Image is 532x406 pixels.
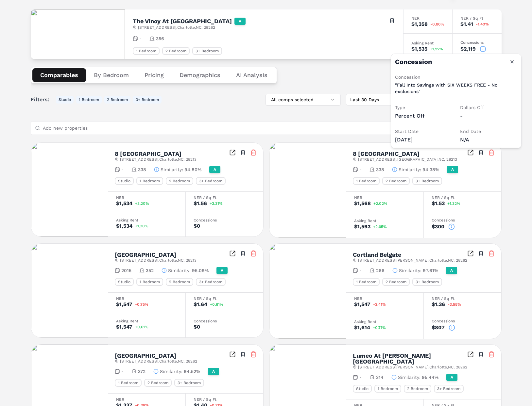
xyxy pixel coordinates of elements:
h2: Cortland Belgate [353,252,401,258]
h2: Lumeo At [PERSON_NAME][GEOGRAPHIC_DATA] [353,353,467,365]
div: $1.53 [432,201,445,206]
button: Demographics [172,68,228,82]
div: 2 Bedroom [404,385,431,393]
div: $1,593 [354,224,370,229]
a: Inspect Comparables [229,250,236,257]
div: $1.36 [432,302,445,307]
span: -1.40% [476,22,489,26]
span: -0.80% [430,22,444,26]
div: - [460,112,517,120]
span: [STREET_ADDRESS] , Charlotte , NC , 28213 [120,157,197,162]
span: Similarity : [399,166,421,173]
h2: [GEOGRAPHIC_DATA] [115,353,176,359]
div: $300 [432,224,444,229]
div: NER [116,297,178,300]
span: +1.30% [135,224,148,228]
span: - [121,166,124,173]
div: 2 Bedroom [382,278,410,286]
div: $807 [432,325,445,330]
div: NER / Sq Ft [194,398,255,401]
a: Inspect Comparables [229,149,236,156]
div: 3+ Bedroom [174,379,204,387]
div: A [209,166,220,173]
div: 3+ Bedroom [412,278,442,286]
span: +2.65% [373,225,387,229]
div: $0 [194,223,200,229]
input: Add new properties [43,122,430,135]
div: 2 Bedroom [162,47,190,55]
span: 372 [138,368,146,375]
div: Dollars Off [460,104,517,111]
div: A [446,374,457,381]
div: 1 Bedroom [353,278,380,286]
span: 94.38% [422,166,439,173]
span: 314 [376,374,384,381]
span: - [359,267,362,274]
button: 2 Bedroom [104,96,130,104]
div: 3+ Bedroom [196,177,226,185]
span: [STREET_ADDRESS] , [GEOGRAPHIC_DATA] , NC , 28213 [358,157,457,162]
span: [STREET_ADDRESS] , Charlotte , NC , 28262 [120,359,197,364]
div: $1,547 [354,302,370,307]
span: +3.20% [135,202,149,205]
div: Concessions [460,41,494,44]
span: 338 [376,166,384,173]
div: Studio [353,385,372,393]
div: $1.41 [460,22,473,27]
div: A [447,166,458,173]
div: $1,547 [116,302,132,307]
span: +1.92% [430,47,443,51]
div: End Date [460,128,517,135]
div: NER / Sq Ft [460,16,494,20]
span: 95.44% [422,374,438,381]
div: Asking Rent [116,319,178,323]
div: Concessions [194,319,255,323]
span: 94.80% [184,166,201,173]
h4: Concession [391,54,521,71]
div: $0 [194,324,200,330]
span: Similarity : [161,166,183,173]
div: 3+ Bedroom [412,177,442,185]
p: "Fall Into Savings with SIX WEEKS FREE - No exclusions" [395,82,517,95]
span: Similarity : [398,374,420,381]
div: Start Date [395,128,452,135]
div: NER [116,196,178,200]
span: 2015 [121,267,131,274]
div: $1,358 [411,22,428,27]
div: Asking Rent [354,320,416,324]
div: Type [395,104,452,111]
h2: [GEOGRAPHIC_DATA] [115,252,176,258]
div: Concessions [432,218,493,222]
span: 97.61% [423,267,438,274]
span: 338 [138,166,146,173]
span: [STREET_ADDRESS][PERSON_NAME] , Charlotte , NC , 28262 [358,258,467,263]
span: +0.71% [373,326,386,330]
div: $1,534 [116,223,132,229]
div: NER [411,16,444,20]
div: Studio [115,278,134,286]
span: -0.75% [135,302,148,306]
div: NER [354,297,416,300]
div: A [208,368,219,375]
span: - [139,35,142,42]
div: $1.56 [194,201,207,206]
a: Inspect Comparables [467,250,474,257]
span: +1.32% [447,202,460,205]
button: Comparables [32,68,86,82]
div: A [216,267,228,274]
span: +2.02% [373,202,387,205]
div: NER / Sq Ft [432,196,493,200]
div: 1 Bedroom [136,278,163,286]
div: 3+ Bedroom [196,278,226,286]
div: percent off [395,112,452,120]
h2: 8 [GEOGRAPHIC_DATA] [353,151,420,157]
div: 1 Bedroom [133,47,160,55]
span: 95.09% [192,267,209,274]
span: - [359,166,362,173]
span: 94.52% [184,368,200,375]
span: +3.31% [210,202,223,205]
a: Inspect Comparables [467,149,474,156]
div: 2 Bedroom [382,177,410,185]
div: 2 Bedroom [166,177,193,185]
div: 1 Bedroom [353,177,380,185]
